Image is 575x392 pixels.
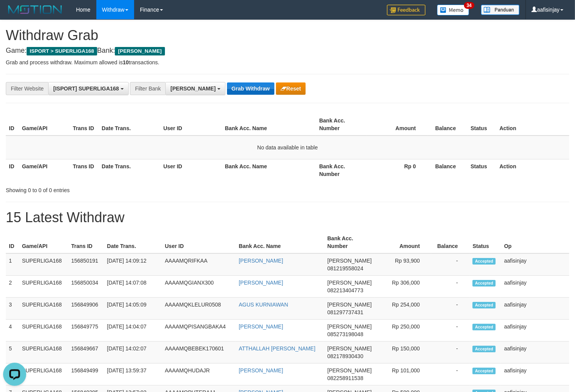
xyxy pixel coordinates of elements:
td: SUPERLIGA168 [19,364,68,385]
td: No data available in table [6,136,569,159]
td: AAAAMQHUDAJR [162,364,236,385]
button: [PERSON_NAME] [165,82,225,95]
span: [PERSON_NAME] [327,345,372,352]
span: Copy 081219558024 to clipboard [327,265,363,271]
td: SUPERLIGA168 [19,253,68,276]
td: [DATE] 14:07:08 [104,276,162,298]
a: [PERSON_NAME] [239,367,283,374]
div: Filter Website [6,82,48,95]
span: Accepted [472,346,496,352]
th: Date Trans. [99,114,160,136]
th: Action [496,159,569,181]
td: aafisinjay [501,342,569,364]
td: Rp 306,000 [375,276,432,298]
td: Rp 254,000 [375,298,432,320]
td: AAAAMQRIFKAA [162,253,236,276]
td: Rp 250,000 [375,320,432,342]
span: Accepted [472,324,496,330]
h1: 15 Latest Withdraw [6,210,569,225]
th: Status [467,159,496,181]
td: SUPERLIGA168 [19,276,68,298]
td: aafisinjay [501,253,569,276]
td: - [431,320,469,342]
a: [PERSON_NAME] [239,323,283,330]
th: ID [6,114,19,136]
img: Button%20Memo.svg [437,5,469,15]
td: 1 [6,253,19,276]
td: - [431,298,469,320]
th: Amount [375,231,432,253]
td: Rp 150,000 [375,342,432,364]
th: Trans ID [70,159,99,181]
th: ID [6,231,19,253]
div: Showing 0 to 0 of 0 entries [6,183,234,194]
span: [PERSON_NAME] [170,85,215,92]
span: Accepted [472,368,496,374]
td: 2 [6,276,19,298]
td: 156849775 [68,320,104,342]
span: 34 [464,2,474,9]
img: panduan.png [481,5,520,15]
th: Op [501,231,569,253]
th: Balance [431,231,469,253]
div: Filter Bank [130,82,165,95]
span: Copy 081297737431 to clipboard [327,309,363,315]
th: Game/API [19,231,68,253]
td: AAAAMQGIANX300 [162,276,236,298]
th: Trans ID [70,114,99,136]
td: 4 [6,320,19,342]
span: [PERSON_NAME] [327,323,372,330]
td: 156850191 [68,253,104,276]
th: User ID [162,231,236,253]
td: 3 [6,298,19,320]
th: Bank Acc. Name [236,231,324,253]
img: Feedback.jpg [387,5,425,15]
th: Rp 0 [367,159,427,181]
td: SUPERLIGA168 [19,342,68,364]
td: Rp 93,900 [375,253,432,276]
span: ISPORT > SUPERLIGA168 [27,47,97,55]
button: [ISPORT] SUPERLIGA168 [48,82,128,95]
span: [ISPORT] SUPERLIGA168 [53,85,119,92]
td: 156849667 [68,342,104,364]
td: - [431,342,469,364]
th: User ID [160,159,222,181]
span: [PERSON_NAME] [327,367,372,374]
td: AAAAMQPISANGBAKA4 [162,320,236,342]
th: Date Trans. [104,231,162,253]
button: Reset [276,82,306,95]
th: Status [469,231,501,253]
td: aafisinjay [501,276,569,298]
h1: Withdraw Grab [6,28,569,43]
td: [DATE] 14:02:07 [104,342,162,364]
th: Trans ID [68,231,104,253]
span: Copy 085273198048 to clipboard [327,331,363,337]
th: Bank Acc. Number [324,231,375,253]
th: Bank Acc. Name [222,159,316,181]
td: 156850034 [68,276,104,298]
strong: 10 [123,59,129,65]
span: [PERSON_NAME] [327,302,372,308]
td: aafisinjay [501,320,569,342]
a: [PERSON_NAME] [239,280,283,286]
td: aafisinjay [501,364,569,385]
a: ATTHALLAH [PERSON_NAME] [239,345,316,352]
td: [DATE] 13:59:37 [104,364,162,385]
th: Balance [427,114,467,136]
span: Accepted [472,280,496,286]
h4: Game: Bank: [6,47,569,55]
th: User ID [160,114,222,136]
td: [DATE] 14:09:12 [104,253,162,276]
td: SUPERLIGA168 [19,298,68,320]
a: AGUS KURNIAWAN [239,302,288,308]
th: Amount [367,114,427,136]
td: 156849499 [68,364,104,385]
th: Bank Acc. Name [222,114,316,136]
th: Action [496,114,569,136]
th: Bank Acc. Number [316,159,367,181]
td: - [431,276,469,298]
span: Copy 082258911538 to clipboard [327,375,363,381]
td: 5 [6,342,19,364]
td: AAAAMQKLELUR0508 [162,298,236,320]
td: [DATE] 14:04:07 [104,320,162,342]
